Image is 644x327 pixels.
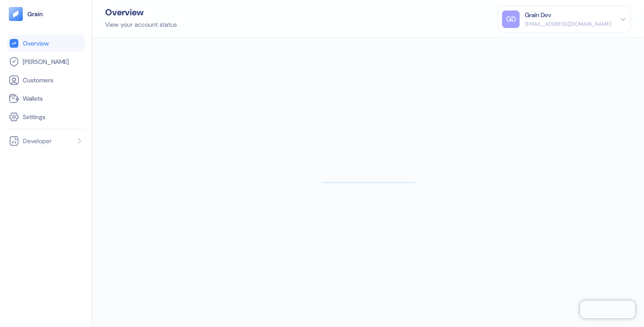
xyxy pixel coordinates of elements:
[23,113,46,121] span: Settings
[9,7,23,21] img: logo-tablet-V2.svg
[105,20,177,29] div: View your account status
[9,38,83,49] a: Overview
[23,137,52,145] span: Developer
[27,11,43,17] img: logo
[9,75,83,85] a: Customers
[23,76,53,84] span: Customers
[580,301,635,318] iframe: Chatra live chat
[105,8,177,17] div: Overview
[23,94,43,103] span: Wallets
[9,112,83,122] a: Settings
[525,11,551,20] div: Grain Dev
[23,39,49,48] span: Overview
[525,20,611,28] div: [EMAIL_ADDRESS][DOMAIN_NAME]
[9,56,83,67] a: [PERSON_NAME]
[23,57,69,66] span: [PERSON_NAME]
[502,11,520,28] div: GD
[9,93,83,104] a: Wallets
